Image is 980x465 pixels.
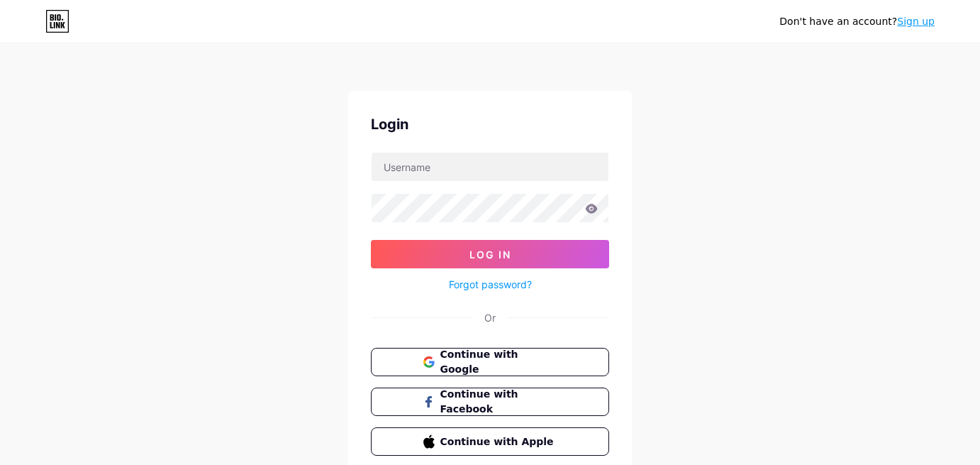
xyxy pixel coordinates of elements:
[440,347,557,377] span: Continue with Google
[372,153,608,181] input: Username
[897,16,935,27] a: Sign up
[469,248,511,261] span: Log In
[484,310,496,325] div: Or
[440,387,557,417] span: Continue with Facebook
[371,388,609,416] button: Continue with Facebook
[440,434,557,449] span: Continue with Apple
[449,277,532,292] a: Forgot password?
[371,348,609,376] button: Continue with Google
[371,427,609,456] button: Continue with Apple
[779,14,935,29] div: Don't have an account?
[371,114,609,135] div: Login
[371,240,609,268] button: Log In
